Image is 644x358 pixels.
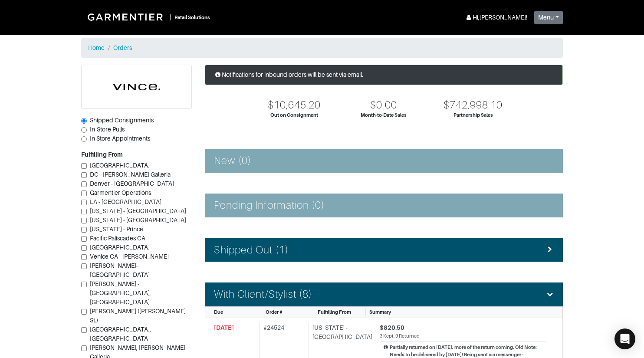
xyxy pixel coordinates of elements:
input: [US_STATE] - Prince [81,227,87,233]
img: Garmentier [83,9,170,25]
input: Garmentier Operations [81,190,87,196]
img: cyAkLTq7csKWtL9WARqkkVaF.png [82,65,191,108]
a: |Retail Solutions [81,7,214,27]
div: $10,645.20 [268,99,321,112]
a: Orders [113,44,132,51]
div: Hi, [PERSON_NAME] ! [465,13,527,22]
input: DC - [PERSON_NAME] Galleria [81,172,87,178]
h4: Shipped Out (1) [214,244,289,256]
input: Shipped Consignments [81,118,87,124]
small: Retail Solutions [174,15,210,20]
span: LA - [GEOGRAPHIC_DATA] [90,198,161,205]
span: Shipped Consignments [90,117,154,124]
nav: breadcrumb [81,38,563,58]
input: [PERSON_NAME], [PERSON_NAME] Galleria [81,345,87,351]
input: Denver - [GEOGRAPHIC_DATA] [81,181,87,187]
input: [US_STATE] - [GEOGRAPHIC_DATA] [81,209,87,214]
h4: With Client/Stylist (8) [214,288,312,301]
input: [GEOGRAPHIC_DATA], [GEOGRAPHIC_DATA] [81,327,87,333]
span: Denver - [GEOGRAPHIC_DATA] [90,180,174,187]
span: [DATE] [214,324,234,331]
span: [GEOGRAPHIC_DATA] [90,244,150,251]
span: [GEOGRAPHIC_DATA] [90,162,150,169]
div: Partnership Sales [453,112,493,119]
input: [GEOGRAPHIC_DATA] [81,163,87,169]
input: In-Store Pulls [81,127,87,133]
span: Due [214,309,223,315]
input: [PERSON_NAME]-[GEOGRAPHIC_DATA] [81,263,87,269]
span: In-Store Pulls [90,126,125,133]
div: 3 Kept, 9 Returned [380,332,547,340]
input: [PERSON_NAME] ([PERSON_NAME] St.) [81,309,87,315]
span: [PERSON_NAME]-[GEOGRAPHIC_DATA] [90,262,150,278]
div: $0.00 [370,99,397,112]
span: In Store Appointments [90,135,150,142]
span: [PERSON_NAME] ([PERSON_NAME] St.) [90,308,186,324]
div: Month-to-Date Sales [361,112,407,119]
span: [US_STATE] - [GEOGRAPHIC_DATA] [90,207,186,214]
div: Out on Consignment [270,112,318,119]
input: [GEOGRAPHIC_DATA] [81,245,87,251]
div: $820.50 [380,323,547,332]
input: Venice CA - [PERSON_NAME] [81,254,87,260]
span: DC - [PERSON_NAME] Galleria [90,171,171,178]
span: [PERSON_NAME] - [GEOGRAPHIC_DATA], [GEOGRAPHIC_DATA] [90,280,151,305]
div: Notifications for inbound orders will be sent via email. [205,65,563,85]
h4: New (0) [214,154,251,167]
button: Menu [534,11,563,24]
span: [US_STATE] - Prince [90,226,143,233]
a: Home [88,44,105,51]
span: Venice CA - [PERSON_NAME] [90,253,169,260]
span: Garmentier Operations [90,189,151,196]
input: Pacific Paliscades CA [81,236,87,242]
input: LA - [GEOGRAPHIC_DATA] [81,200,87,205]
input: In Store Appointments [81,136,87,142]
div: $742,998.10 [444,99,503,112]
input: [US_STATE] - [GEOGRAPHIC_DATA] [81,218,87,223]
div: | [170,13,171,22]
h4: Pending Information (0) [214,199,325,212]
span: [GEOGRAPHIC_DATA], [GEOGRAPHIC_DATA] [90,326,151,342]
span: Summary [369,309,391,315]
div: Open Intercom Messenger [614,328,635,349]
label: Fulfilling From [81,150,123,159]
span: Fulfilling From [318,309,351,315]
span: [US_STATE] - [GEOGRAPHIC_DATA] [90,217,186,223]
span: Order # [266,309,283,315]
input: [PERSON_NAME] - [GEOGRAPHIC_DATA], [GEOGRAPHIC_DATA] [81,282,87,287]
span: Pacific Paliscades CA [90,235,145,242]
